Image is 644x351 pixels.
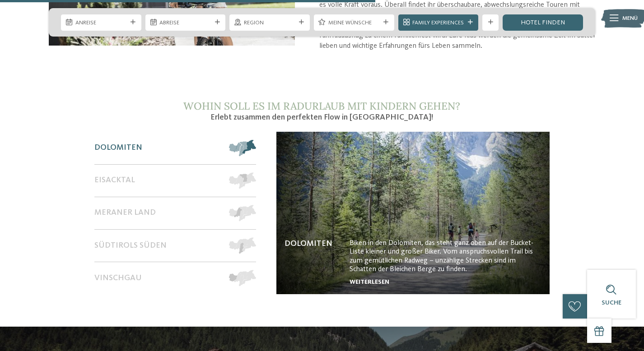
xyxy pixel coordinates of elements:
[276,132,550,294] img: Radurlaub mit Kindern in Südtirol
[75,19,127,27] span: Anreise
[94,208,156,218] span: Meraner Land
[350,279,389,285] a: weiterlesen
[210,113,433,121] span: Erlebt zusammen den perfekten Flow in [GEOGRAPHIC_DATA]!
[412,19,464,27] span: Family Experiences
[244,19,296,27] span: Region
[159,19,211,27] span: Abreise
[183,99,460,112] span: Wohin soll es im Radurlaub mit Kindern gehen?
[94,143,142,153] span: Dolomiten
[94,273,142,283] span: Vinschgau
[94,241,167,251] span: Südtirols Süden
[503,14,583,31] a: Hotel finden
[602,300,621,306] span: Suche
[328,19,380,27] span: Meine Wünsche
[94,175,135,185] span: Eisacktal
